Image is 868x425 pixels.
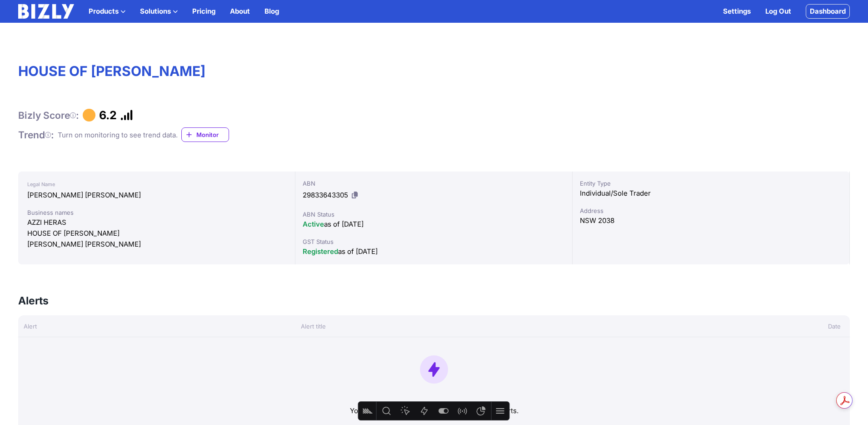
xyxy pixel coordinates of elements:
[230,6,250,17] a: About
[303,191,348,199] span: 29833643305
[27,217,286,228] div: AZZI HERAS
[140,6,178,17] button: Solutions
[89,6,125,17] button: Products
[303,246,565,257] div: as of [DATE]
[27,208,286,217] div: Business names
[99,108,117,122] h1: 6.2
[264,6,279,17] a: Blog
[295,322,711,331] div: Alert title
[58,130,178,141] div: Turn on monitoring to see trend data.
[27,228,286,239] div: HOUSE OF [PERSON_NAME]
[192,6,215,17] a: Pricing
[580,188,842,199] div: Individual/Sole Trader
[303,247,338,256] span: Registered
[27,190,286,201] div: [PERSON_NAME] [PERSON_NAME]
[18,129,54,141] h1: Trend :
[18,293,49,308] h3: Alerts
[181,127,229,142] a: Monitor
[303,237,565,246] div: GST Status
[27,239,286,250] div: [PERSON_NAME] [PERSON_NAME]
[723,6,751,17] a: Settings
[303,210,565,219] div: ABN Status
[18,322,295,331] div: Alert
[196,130,229,139] span: Monitor
[765,6,791,17] a: Log Out
[580,215,842,226] div: NSW 2038
[303,179,565,188] div: ABN
[303,219,565,230] div: as of [DATE]
[303,220,324,228] span: Active
[806,4,850,19] a: Dashboard
[580,206,842,215] div: Address
[25,405,843,416] p: You're not currently monitoring this entity for alerts.
[711,322,850,331] div: Date
[18,63,850,79] h1: HOUSE OF [PERSON_NAME]
[580,179,842,188] div: Entity Type
[27,179,286,190] div: Legal Name
[18,109,79,121] h1: Bizly Score :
